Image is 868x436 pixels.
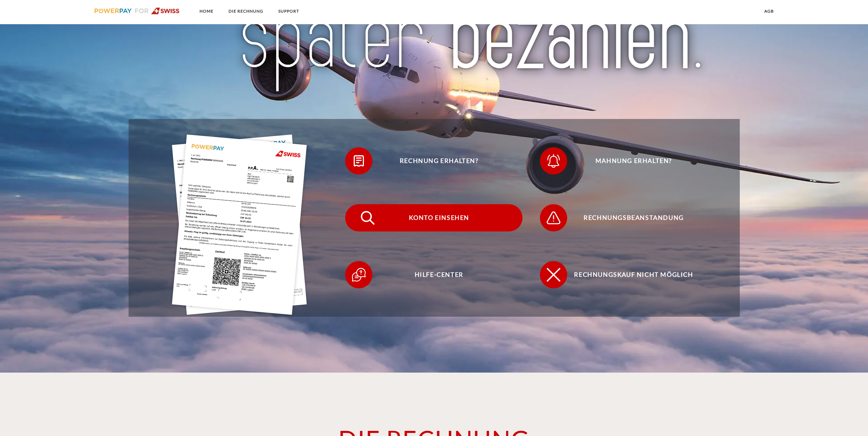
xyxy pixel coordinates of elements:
button: Rechnungskauf nicht möglich [540,261,717,288]
button: Mahnung erhalten? [540,147,717,175]
img: qb_bell.svg [545,152,562,169]
a: agb [759,5,780,17]
span: Hilfe-Center [355,261,523,288]
a: SUPPORT [273,5,305,17]
img: logo-swiss.svg [94,7,180,14]
button: Konto einsehen [345,204,523,231]
button: Rechnungsbeanstandung [540,204,717,231]
span: Rechnungskauf nicht möglich [550,261,717,288]
a: Home [194,5,219,17]
button: Hilfe-Center [345,261,523,288]
img: qb_search.svg [359,209,376,226]
img: qb_bill.svg [350,152,367,169]
span: Rechnung erhalten? [355,147,523,175]
img: qb_close.svg [545,266,562,283]
span: Mahnung erhalten? [550,147,717,175]
button: Rechnung erhalten? [345,147,523,175]
img: qb_warning.svg [545,209,562,226]
span: Rechnungsbeanstandung [550,204,717,231]
img: qb_help.svg [350,266,367,283]
span: Konto einsehen [355,204,523,231]
img: single_invoice_swiss_de.jpg [172,135,307,315]
a: DIE RECHNUNG [223,5,269,17]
